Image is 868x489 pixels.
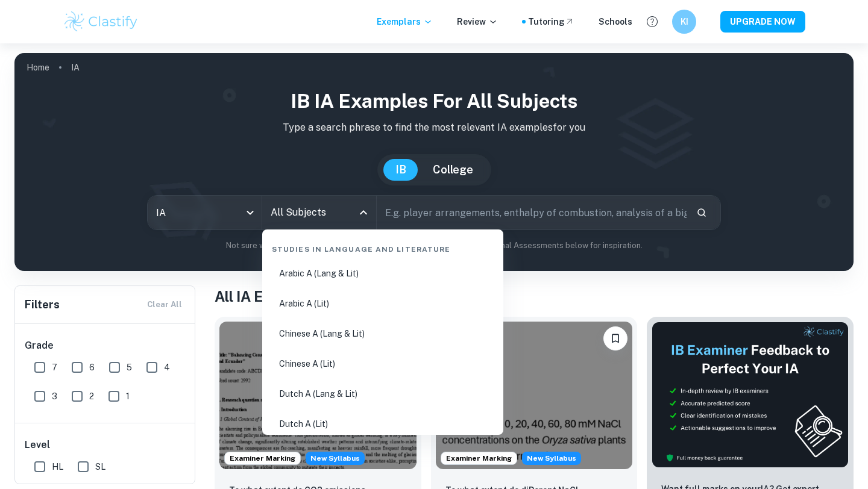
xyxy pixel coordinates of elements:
span: New Syllabus [306,452,365,465]
h1: All IA Examples [215,285,854,307]
button: Help and Feedback [642,11,662,32]
span: 2 [89,390,94,403]
h6: Grade [25,338,186,353]
button: Search [691,202,712,223]
button: Bookmark [603,326,627,350]
span: 6 [89,361,95,374]
span: HL [52,460,63,473]
a: Tutoring [528,15,574,28]
img: ESS IA example thumbnail: To what extent do CO2 emissions contribu [219,322,417,469]
span: 4 [164,361,170,374]
span: Examiner Marking [441,453,517,464]
p: Type a search phrase to find the most relevant IA examples for you [24,120,844,135]
li: Dutch A (Lang & Lit) [267,380,498,408]
button: UPGRADE NOW [720,11,805,33]
img: profile cover [14,53,854,271]
li: Chinese A (Lit) [267,350,498,378]
h6: KI [678,15,691,28]
span: 3 [52,390,57,403]
h6: Filters [25,296,60,313]
span: New Syllabus [522,452,581,465]
div: Studies in Language and Literature [267,234,498,260]
a: Schools [599,15,632,28]
button: KI [672,10,696,34]
div: Starting from the May 2026 session, the ESS IA requirements have changed. We created this exempla... [306,452,365,465]
span: Examiner Marking [225,453,300,464]
img: Clastify logo [63,10,139,34]
div: IA [148,196,262,229]
h1: IB IA examples for all subjects [24,87,844,116]
p: Not sure what to search for? You can always look through our example Internal Assessments below f... [24,240,844,252]
span: 1 [126,390,130,403]
button: Close [355,204,372,221]
li: Arabic A (Lit) [267,290,498,317]
span: 5 [127,361,132,374]
li: Chinese A (Lang & Lit) [267,320,498,347]
h6: Level [25,438,186,452]
p: IA [71,61,80,74]
p: Exemplars [377,15,433,28]
li: Arabic A (Lang & Lit) [267,260,498,287]
button: IB [383,159,418,181]
input: E.g. player arrangements, enthalpy of combustion, analysis of a big city... [377,196,687,229]
a: Home [27,59,49,76]
p: Review [457,15,498,28]
img: ESS IA example thumbnail: To what extent do diPerent NaCl concentr [436,322,633,469]
img: Thumbnail [652,322,849,468]
span: SL [95,460,105,473]
div: Starting from the May 2026 session, the ESS IA requirements have changed. We created this exempla... [522,452,581,465]
li: Dutch A (Lit) [267,410,498,438]
span: 7 [52,361,57,374]
button: College [421,159,485,181]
